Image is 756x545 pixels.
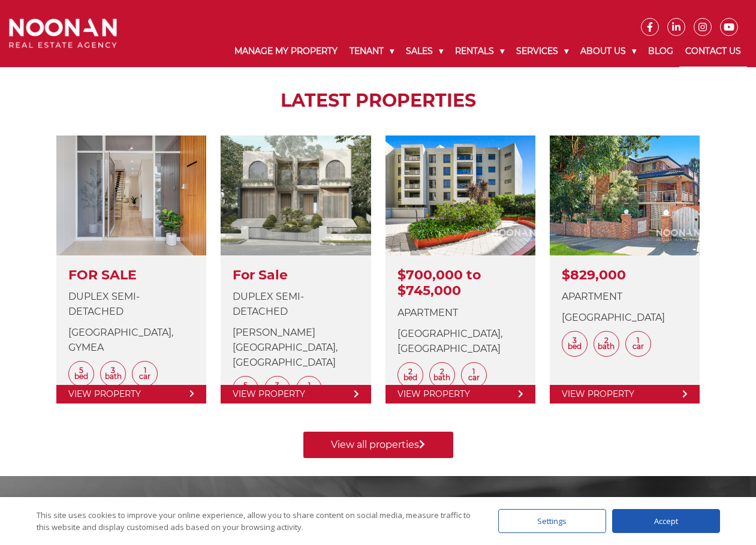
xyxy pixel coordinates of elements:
a: Rentals [449,36,510,67]
a: Manage My Property [228,36,344,67]
a: View all properties [303,432,453,458]
a: Sales [400,36,449,67]
a: Tenant [344,36,400,67]
div: Settings [498,509,606,533]
img: Noonan Real Estate Agency [9,19,117,49]
div: This site uses cookies to improve your online experience, allow you to share content on social me... [37,509,474,533]
a: Contact Us [679,36,747,67]
a: About Us [574,36,642,67]
div: Accept [612,509,720,533]
h2: LATEST PROPERTIES [42,90,714,112]
a: Blog [642,36,679,67]
a: Services [510,36,574,67]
